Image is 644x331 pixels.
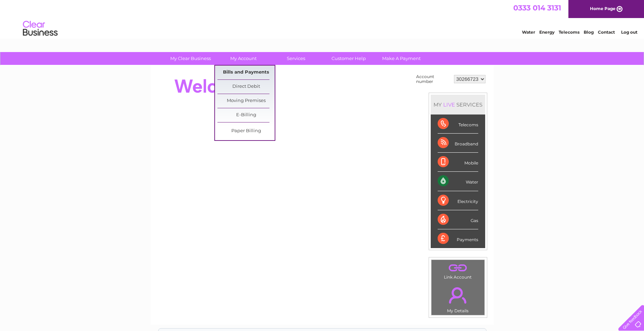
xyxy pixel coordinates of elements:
[433,283,483,307] a: .
[158,4,486,34] div: Clear Business is a trading name of Verastar Limited (registered in [GEOGRAPHIC_DATA] No. 3667643...
[162,52,219,65] a: My Clear Business
[215,52,272,65] a: My Account
[438,210,478,229] div: Gas
[438,229,478,248] div: Payments
[23,18,58,39] img: logo.png
[438,191,478,210] div: Electricity
[414,73,452,86] td: Account number
[373,52,430,65] a: Make A Payment
[559,29,579,35] a: Telecoms
[438,114,478,134] div: Telecoms
[217,66,275,79] a: Bills and Payments
[431,95,485,114] div: MY SERVICES
[267,52,325,65] a: Services
[438,153,478,172] div: Mobile
[442,101,456,108] div: LIVE
[513,3,561,12] a: 0333 014 3131
[217,124,275,138] a: Paper Billing
[320,52,377,65] a: Customer Help
[431,260,485,281] td: Link Account
[431,281,485,315] td: My Details
[598,29,615,35] a: Contact
[217,80,275,94] a: Direct Debit
[433,262,483,274] a: .
[621,29,637,35] a: Log out
[438,172,478,191] div: Water
[217,108,275,122] a: E-Billing
[584,29,594,35] a: Blog
[438,134,478,153] div: Broadband
[217,94,275,108] a: Moving Premises
[522,29,535,35] a: Water
[539,29,555,35] a: Energy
